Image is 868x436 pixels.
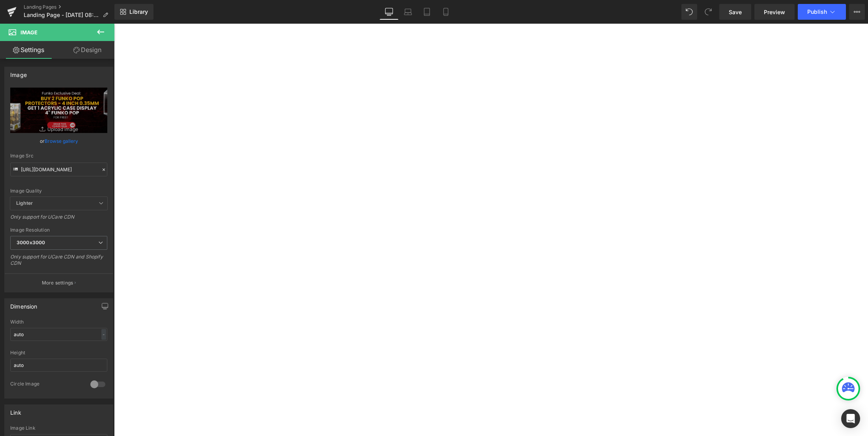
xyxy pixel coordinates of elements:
[59,41,116,59] a: Design
[764,8,785,16] span: Preview
[729,8,742,16] span: Save
[129,8,148,15] span: Library
[10,319,107,325] div: Width
[10,188,107,194] div: Image Quality
[754,4,795,20] a: Preview
[807,9,827,15] span: Publish
[841,409,860,428] div: Open Intercom Messenger
[10,254,107,271] div: Only support for UCare CDN and Shopify CDN
[114,24,868,436] iframe: To enrich screen reader interactions, please activate Accessibility in Grammarly extension settings
[101,329,106,340] div: -
[10,359,107,372] input: auto
[21,29,37,36] span: Image
[10,350,107,356] div: Height
[10,67,27,78] div: Image
[16,200,33,206] b: Lighter
[24,4,114,10] a: Landing Pages
[10,405,21,416] div: Link
[10,137,107,145] div: or
[10,153,107,159] div: Image Src
[10,381,82,389] div: Circle Image
[700,4,716,20] button: Redo
[798,4,846,20] button: Publish
[10,227,107,233] div: Image Resolution
[436,4,455,20] a: Mobile
[681,4,697,20] button: Undo
[417,4,436,20] a: Tablet
[5,273,113,292] button: More settings
[10,214,107,225] div: Only support for UCare CDN
[42,279,73,286] p: More settings
[10,163,107,176] input: Link
[24,12,99,18] span: Landing Page - [DATE] 08:05:29
[10,328,107,341] input: auto
[10,425,107,431] div: Image Link
[380,4,398,20] a: Desktop
[45,134,78,148] a: Browse gallery
[10,299,37,310] div: Dimension
[17,240,45,245] b: 3000x3000
[849,4,865,20] button: More
[114,4,153,20] a: New Library
[398,4,417,20] a: Laptop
